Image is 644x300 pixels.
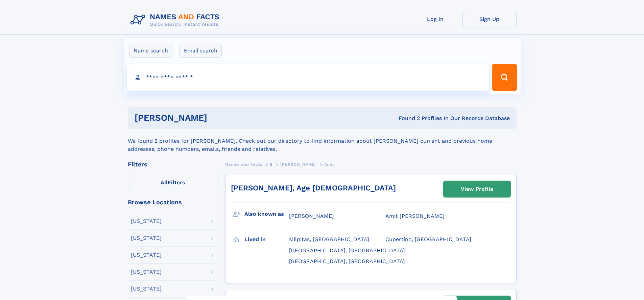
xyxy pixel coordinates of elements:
div: Filters [128,161,218,167]
span: [GEOGRAPHIC_DATA], [GEOGRAPHIC_DATA] [289,247,405,254]
span: B [270,162,273,167]
div: Found 2 Profiles In Our Records Database [303,115,510,122]
div: Browse Locations [128,199,218,205]
h3: Lived in [244,234,289,245]
h3: Also known as [244,208,289,220]
button: Search Button [492,64,517,91]
a: [PERSON_NAME] [280,160,316,168]
label: Name search [129,44,172,58]
a: B [270,160,273,168]
span: [GEOGRAPHIC_DATA], [GEOGRAPHIC_DATA] [289,258,405,264]
img: Logo Names and Facts [128,11,225,29]
span: All [161,179,168,186]
div: [US_STATE] [131,252,162,258]
div: [US_STATE] [131,218,162,224]
label: Filters [128,175,218,191]
span: [PERSON_NAME] [280,162,316,167]
a: [PERSON_NAME], Age [DEMOGRAPHIC_DATA] [231,184,396,192]
a: Names and Facts [225,160,262,168]
div: We found 2 profiles for [PERSON_NAME]. Check out our directory to find information about [PERSON_... [128,129,517,153]
h1: [PERSON_NAME] [135,114,303,122]
div: [US_STATE] [131,235,162,241]
span: Amit [PERSON_NAME] [385,213,445,219]
span: Amit [324,162,334,167]
span: Cupertino, [GEOGRAPHIC_DATA] [385,236,471,243]
div: [US_STATE] [131,286,162,292]
span: [PERSON_NAME] [289,213,334,219]
a: Sign Up [462,11,517,27]
div: View Profile [461,181,493,197]
a: View Profile [444,181,510,197]
label: Email search [180,44,222,58]
input: search input [127,64,489,91]
a: Log In [408,11,462,27]
div: [US_STATE] [131,269,162,275]
span: Milpitas, [GEOGRAPHIC_DATA] [289,236,369,243]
